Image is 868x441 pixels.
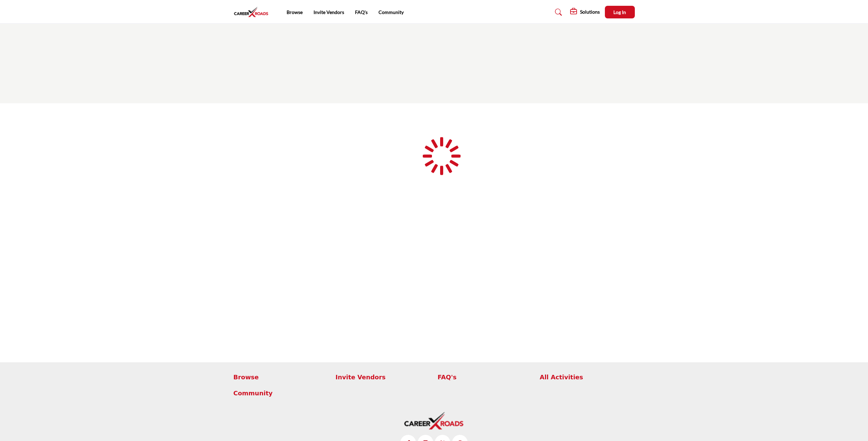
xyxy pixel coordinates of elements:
a: Browse [287,9,303,15]
button: Log In [605,6,635,18]
img: Site Logo [234,6,272,18]
a: FAQ's [355,9,368,15]
a: Community [234,389,328,398]
h5: Solutions [580,9,600,15]
a: Search [548,7,566,18]
a: Invite Vendors [314,9,344,15]
a: FAQ's [438,372,533,382]
a: All Activities [540,372,635,382]
span: Log In [613,9,626,15]
a: Community [379,9,404,15]
div: Solutions [570,8,600,16]
img: No Site Logo [403,411,465,431]
a: Invite Vendors [336,372,431,382]
a: Browse [234,372,328,382]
